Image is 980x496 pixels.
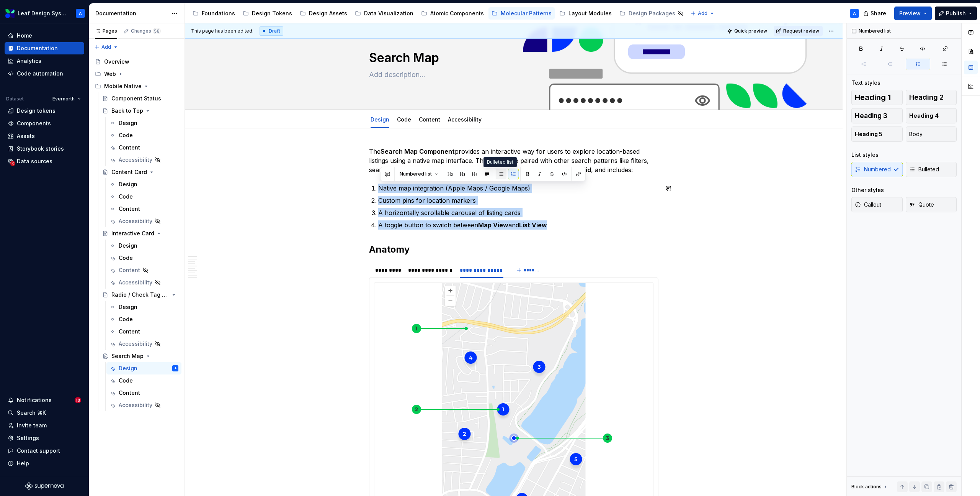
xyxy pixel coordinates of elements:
p: Native map integration (Apple Maps / Google Maps) [378,184,658,193]
a: Accessibility [448,116,482,123]
div: Block actions [851,481,889,492]
a: Foundations [189,7,238,20]
a: Layout Modules [556,7,615,20]
span: Heading 1 [855,94,891,101]
div: Accessibility [119,401,152,409]
div: List styles [851,151,879,159]
div: Accessibility [119,340,152,348]
a: Storybook stories [5,143,84,155]
div: Contact support [17,447,60,455]
div: Design [119,119,137,127]
a: Search Map [99,350,181,362]
a: Content [106,141,181,154]
button: Heading 3 [851,108,903,123]
div: Storybook stories [17,145,64,153]
div: Pages [95,28,117,34]
a: Content Card [99,166,181,178]
div: Home [17,32,32,39]
a: Content [106,264,181,276]
a: Component Status [99,92,181,105]
div: Mobile Native [92,80,181,92]
div: A [79,10,82,16]
button: Numbered list [396,169,441,179]
a: Content [106,203,181,215]
div: Block actions [851,484,882,490]
svg: Supernova Logo [25,482,64,490]
a: Accessibility [106,276,181,289]
span: Publish [946,10,966,17]
span: Heading 3 [855,112,887,120]
div: Help [17,460,29,467]
p: A toggle button to switch between and [378,220,658,230]
a: Atomic Components [418,7,487,20]
div: Content [119,144,140,151]
button: Preview [894,7,932,20]
a: Analytics [5,55,84,67]
div: Page tree [189,6,687,21]
div: Code automation [17,70,63,77]
p: The provides an interactive way for users to explore location-based listings using a native map i... [369,147,658,174]
a: Design [371,116,389,123]
h2: Anatomy [369,243,658,256]
a: Home [5,30,84,42]
span: Add [698,10,707,16]
a: Back to Top [99,105,181,117]
a: Interactive Card [99,227,181,240]
strong: Map View [478,221,508,229]
a: Accessibility [106,215,181,227]
button: Add [92,42,121,53]
a: Accessibility [106,338,181,350]
span: Bulleted [909,166,939,173]
span: Numbered list [400,171,432,177]
div: Web [92,68,181,80]
span: 56 [153,28,161,34]
button: Bulleted [906,162,957,177]
div: Draft [260,26,283,36]
a: Components [5,117,84,130]
button: Evernorth [49,94,84,104]
a: Content [106,325,181,338]
div: Design [367,111,392,127]
span: Quote [909,201,934,209]
a: Design Packages [616,7,687,20]
div: Other styles [851,186,884,194]
div: Code [119,131,133,139]
a: Code [106,374,181,387]
div: Design [119,365,137,372]
a: Accessibility [106,154,181,166]
a: Design [106,117,181,129]
div: Changes [131,28,161,34]
div: Radio / Check Tag Group [111,291,169,299]
div: A [853,10,856,16]
a: Data sources [5,155,84,168]
div: Accessibility [119,156,152,164]
img: 6e787e26-f4c0-4230-8924-624fe4a2d214.png [5,9,15,18]
div: Leaf Design System [18,10,67,17]
a: Code automation [5,67,84,80]
button: Publish [935,7,977,20]
button: Heading 2 [906,90,957,105]
div: Content [119,266,140,274]
div: Design [119,303,137,311]
a: Code [397,116,411,123]
a: Code [106,191,181,203]
button: Help [5,457,84,470]
span: This page has been edited. [191,28,253,34]
a: Content [419,116,440,123]
button: Notifications10 [5,394,84,406]
div: Design Assets [309,10,347,17]
div: Accessibility [119,279,152,286]
span: Heading 4 [909,112,939,120]
strong: List View [519,221,547,229]
div: Content [416,111,443,127]
div: Analytics [17,57,41,65]
div: Code [394,111,414,127]
div: Code [119,315,133,323]
div: Bulleted list [483,157,517,167]
div: Design [119,242,137,250]
a: Assets [5,130,84,142]
div: Assets [17,132,35,140]
div: Dataset [6,96,24,102]
div: Accessibility [119,217,152,225]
